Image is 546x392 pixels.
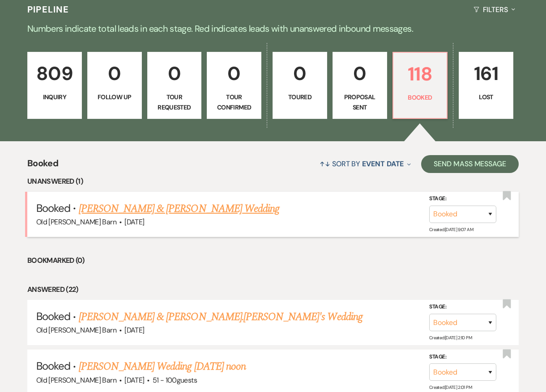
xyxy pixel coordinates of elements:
label: Stage: [429,352,496,362]
label: Stage: [429,194,496,204]
a: [PERSON_NAME] & [PERSON_NAME].[PERSON_NAME]'s Wedding [79,309,363,325]
p: 0 [213,59,256,89]
span: Booked [36,359,70,373]
span: Event Date [362,159,404,169]
span: ↑↓ [320,159,330,169]
button: Sort By Event Date [316,152,414,176]
p: 0 [153,59,196,89]
a: 0Follow Up [87,52,142,119]
p: Booked [399,93,442,102]
p: 0 [338,59,381,89]
p: 0 [93,59,136,89]
li: Unanswered (1) [27,176,519,187]
p: Tour Confirmed [213,92,256,112]
span: Created: [DATE] 9:07 AM [429,227,473,232]
span: Old [PERSON_NAME] Barn [36,217,116,227]
button: Send Mass Message [421,155,519,173]
h3: Pipeline [27,3,69,16]
span: [DATE] [124,375,144,385]
p: Proposal Sent [338,92,381,112]
a: 809Inquiry [27,52,82,119]
p: 809 [33,59,76,89]
label: Stage: [429,302,496,312]
p: Tour Requested [153,92,196,112]
p: 118 [399,59,442,89]
span: 51 - 100 guests [153,375,197,385]
span: Old [PERSON_NAME] Barn [36,325,116,335]
a: 0Toured [273,52,327,119]
p: Inquiry [33,92,76,102]
li: Answered (22) [27,284,519,295]
a: [PERSON_NAME] Wedding [DATE] noon [79,358,246,375]
span: Booked [36,309,70,323]
a: 118Booked [392,52,448,119]
p: 0 [278,59,321,89]
span: Created: [DATE] 2:10 PM [429,335,472,341]
li: Bookmarked (0) [27,255,519,266]
span: Old [PERSON_NAME] Barn [36,375,116,385]
a: [PERSON_NAME] & [PERSON_NAME] Wedding [79,201,279,217]
p: Toured [278,92,321,102]
a: 0Tour Requested [147,52,202,119]
span: [DATE] [124,217,144,227]
span: [DATE] [124,325,144,335]
span: Booked [36,201,70,215]
a: 0Tour Confirmed [207,52,261,119]
p: Follow Up [93,92,136,102]
span: Booked [27,156,58,176]
a: 0Proposal Sent [333,52,387,119]
a: 161Lost [459,52,513,119]
p: Lost [465,92,508,102]
span: Created: [DATE] 2:01 PM [429,384,472,390]
p: 161 [465,59,508,89]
